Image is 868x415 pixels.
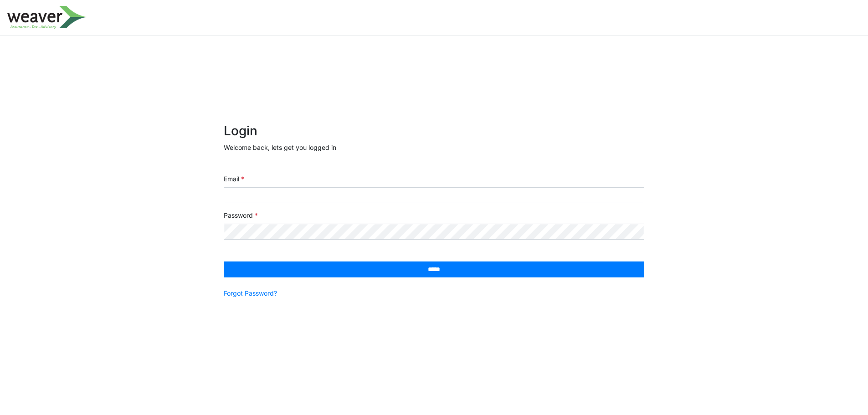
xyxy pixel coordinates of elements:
img: spp logo [7,6,87,29]
p: Welcome back, lets get you logged in [224,143,644,152]
label: Password [224,210,258,220]
label: Email [224,174,244,184]
h2: Login [224,123,644,139]
a: Forgot Password? [224,288,277,298]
